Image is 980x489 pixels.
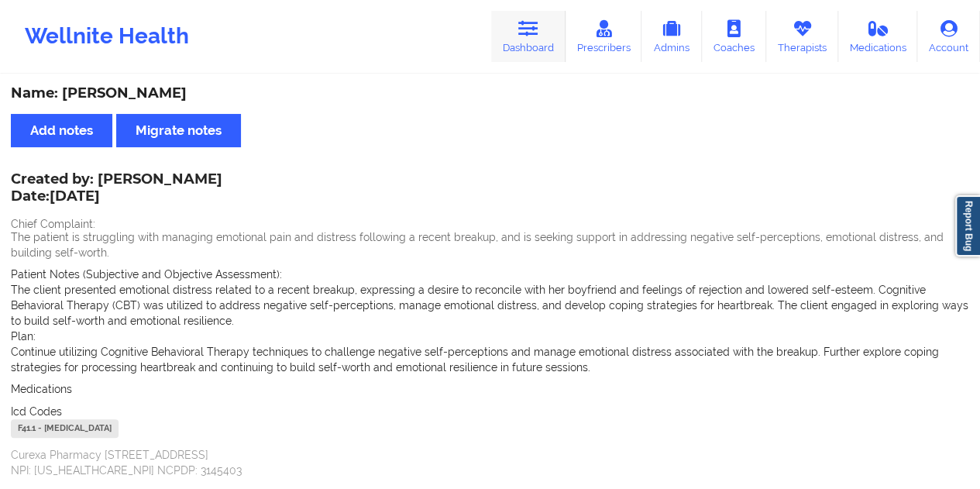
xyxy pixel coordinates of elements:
[116,114,241,147] button: Migrate notes
[11,282,969,329] p: The client presented emotional distress related to a recent breakup, expressing a desire to recon...
[11,447,969,478] p: Curexa Pharmacy [STREET_ADDRESS] NPI: [US_HEALTHCARE_NPI] NCPDP: 3145403
[11,187,222,207] p: Date: [DATE]
[955,195,980,257] a: Report Bug
[11,229,969,260] p: The patient is struggling with managing emotional pain and distress following a recent breakup, a...
[838,11,918,62] a: Medications
[11,114,112,147] button: Add notes
[641,11,702,62] a: Admins
[11,383,72,395] span: Medications
[11,171,222,207] div: Created by: [PERSON_NAME]
[917,11,980,62] a: Account
[11,419,119,438] div: F41.1 - [MEDICAL_DATA]
[11,344,969,375] p: Continue utilizing Cognitive Behavioral Therapy techniques to challenge negative self-perceptions...
[11,268,282,281] span: Patient Notes (Subjective and Objective Assessment):
[11,218,95,230] span: Chief Complaint:
[702,11,766,62] a: Coaches
[566,11,642,62] a: Prescribers
[491,11,566,62] a: Dashboard
[766,11,838,62] a: Therapists
[11,405,62,418] span: Icd Codes
[11,84,969,102] div: Name: [PERSON_NAME]
[11,330,36,343] span: Plan:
